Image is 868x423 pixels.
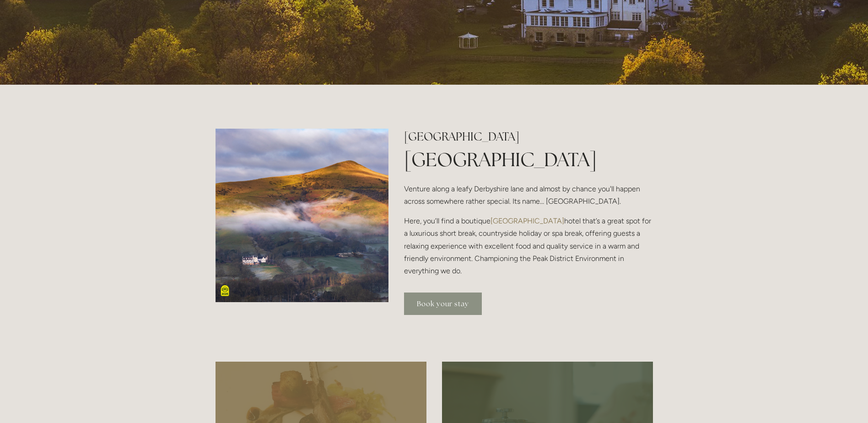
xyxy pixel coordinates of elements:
h1: [GEOGRAPHIC_DATA] [404,146,652,173]
p: Here, you’ll find a boutique hotel that’s a great spot for a luxurious short break, countryside h... [404,215,652,277]
p: Venture along a leafy Derbyshire lane and almost by chance you'll happen across somewhere rather ... [404,183,652,207]
a: [GEOGRAPHIC_DATA] [491,217,564,225]
h2: [GEOGRAPHIC_DATA] [404,129,652,145]
a: Book your stay [404,293,482,315]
